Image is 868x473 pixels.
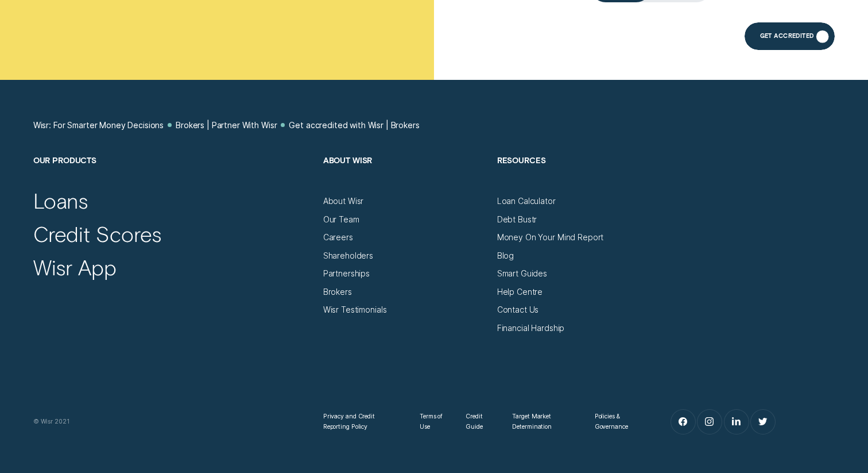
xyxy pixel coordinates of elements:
a: Wisr Testimonials [323,305,387,315]
a: Supporting Vulnerable Customers [497,323,564,333]
a: Our Team [323,214,359,225]
a: Careers [323,232,353,243]
a: Financial Hardship [497,305,539,315]
a: Twitter [751,410,775,434]
a: Instagram [697,410,722,434]
a: Brokers | Partner With Wisr [176,120,277,130]
a: Brokers [323,287,352,297]
a: Partnerships [323,268,370,279]
a: Wisr App [33,254,117,280]
a: Loans [33,187,89,214]
a: Help Centre [497,287,542,297]
a: Wisr: For Smarter Money Decisions [33,120,164,130]
div: Financial Hardship [497,323,564,333]
a: Debt Bustr [497,214,537,225]
h2: Resources [497,155,661,196]
a: Get accredited with Wisr | Brokers [289,120,419,130]
a: Shareholders [323,251,373,261]
a: Terms of Use [420,412,448,432]
a: Policies & Governance [595,412,643,432]
a: Credit Scores [33,221,162,247]
a: Smart Guides [497,268,547,279]
a: Facebook [671,410,695,434]
button: Get Accredited [745,22,835,49]
a: Money On Your Mind Report [497,232,604,243]
a: About Wisr [323,196,364,206]
a: LinkedIn [724,410,749,434]
a: Credit Guide [466,412,494,432]
div: Contact Us [497,305,539,315]
div: © Wisr 2021 [28,417,318,427]
h2: About Wisr [323,155,487,196]
a: Target Market Determination [512,412,576,432]
a: Privacy and Credit Reporting Policy [323,412,402,432]
a: Blog [497,251,514,261]
h2: Our Products [33,155,313,196]
a: Loan Calculator [497,196,556,206]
